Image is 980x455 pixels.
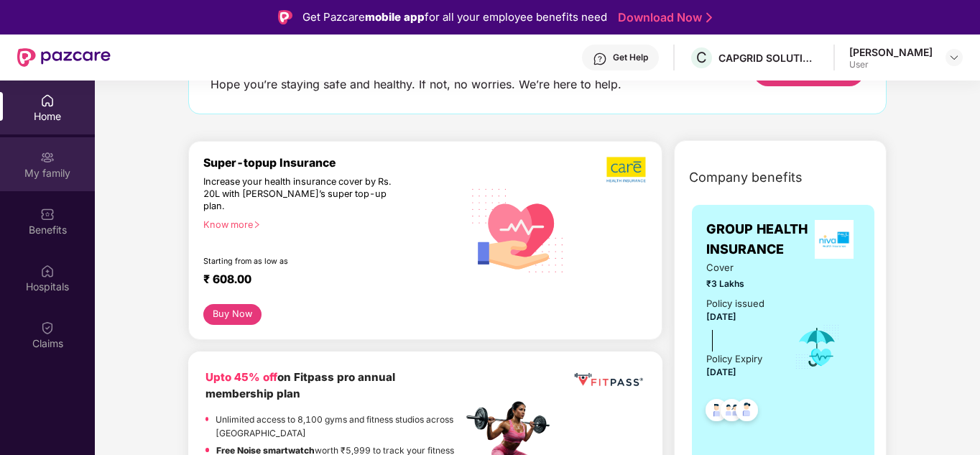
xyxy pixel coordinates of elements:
img: svg+xml;base64,PHN2ZyB4bWxucz0iaHR0cDovL3d3dy53My5vcmcvMjAwMC9zdmciIHdpZHRoPSI0OC45NDMiIGhlaWdodD... [699,395,734,430]
div: Increase your health insurance cover by Rs. 20L with [PERSON_NAME]’s super top-up plan. [203,176,400,213]
button: Buy Now [203,304,262,325]
img: svg+xml;base64,PHN2ZyBpZD0iSGVscC0zMngzMiIgeG1sbnM9Imh0dHA6Ly93d3cudzMub3JnLzIwMDAvc3ZnIiB3aWR0aD... [593,52,607,66]
div: Get Help [613,52,648,63]
b: on Fitpass pro annual membership plan [205,370,395,401]
div: [PERSON_NAME] [849,45,933,59]
img: svg+xml;base64,PHN2ZyBpZD0iSG9tZSIgeG1sbnM9Imh0dHA6Ly93d3cudzMub3JnLzIwMDAvc3ZnIiB3aWR0aD0iMjAiIG... [40,93,55,108]
div: ₹ 608.00 [203,272,448,290]
div: Super-topup Insurance [203,156,463,170]
img: svg+xml;base64,PHN2ZyBpZD0iSG9zcGl0YWxzIiB4bWxucz0iaHR0cDovL3d3dy53My5vcmcvMjAwMC9zdmciIHdpZHRoPS... [40,264,55,278]
span: GROUP HEALTH INSURANCE [706,219,808,260]
img: svg+xml;base64,PHN2ZyB3aWR0aD0iMjAiIGhlaWdodD0iMjAiIHZpZXdCb3g9IjAgMCAyMCAyMCIgZmlsbD0ibm9uZSIgeG... [40,150,55,165]
img: fppp.png [572,369,645,392]
span: ₹3 Lakhs [706,277,774,290]
img: svg+xml;base64,PHN2ZyB4bWxucz0iaHR0cDovL3d3dy53My5vcmcvMjAwMC9zdmciIHhtbG5zOnhsaW5rPSJodHRwOi8vd3... [463,173,574,286]
span: C [696,49,707,66]
img: svg+xml;base64,PHN2ZyBpZD0iRHJvcGRvd24tMzJ4MzIiIHhtbG5zPSJodHRwOi8vd3d3LnczLm9yZy8yMDAwL3N2ZyIgd2... [948,52,960,63]
span: Company benefits [689,167,803,188]
img: svg+xml;base64,PHN2ZyB4bWxucz0iaHR0cDovL3d3dy53My5vcmcvMjAwMC9zdmciIHdpZHRoPSI0OC45MTUiIGhlaWdodD... [714,395,749,430]
div: CAPGRID SOLUTIONS PRIVATE LIMITED [718,51,819,65]
img: svg+xml;base64,PHN2ZyBpZD0iQmVuZWZpdHMiIHhtbG5zPSJodHRwOi8vd3d3LnczLm9yZy8yMDAwL3N2ZyIgd2lkdGg9Ij... [40,207,55,221]
div: Hope you’re staying safe and healthy. If not, no worries. We’re here to help. [211,77,621,92]
strong: mobile app [365,10,425,24]
div: Starting from as low as [203,257,402,267]
span: [DATE] [706,367,736,377]
div: Policy issued [706,296,764,311]
img: New Pazcare Logo [17,48,111,67]
div: Policy Expiry [706,351,762,367]
b: Upto 45% off [205,370,277,384]
div: Know more [203,219,454,229]
img: svg+xml;base64,PHN2ZyBpZD0iQ2xhaW0iIHhtbG5zPSJodHRwOi8vd3d3LnczLm9yZy8yMDAwL3N2ZyIgd2lkdGg9IjIwIi... [40,321,55,335]
span: Cover [706,260,774,275]
img: Stroke [706,10,712,25]
img: b5dec4f62d2307b9de63beb79f102df3.png [606,156,647,183]
img: icon [794,323,841,371]
a: Download Now [618,10,708,25]
img: Logo [278,10,292,24]
img: svg+xml;base64,PHN2ZyB4bWxucz0iaHR0cDovL3d3dy53My5vcmcvMjAwMC9zdmciIHdpZHRoPSI0OC45NDMiIGhlaWdodD... [729,395,764,430]
div: Get Pazcare for all your employee benefits need [302,9,607,26]
img: insurerLogo [815,220,854,259]
div: User [849,59,933,70]
span: [DATE] [706,311,736,322]
p: Unlimited access to 8,100 gyms and fitness studios across [GEOGRAPHIC_DATA] [216,413,462,440]
span: right [253,221,261,229]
